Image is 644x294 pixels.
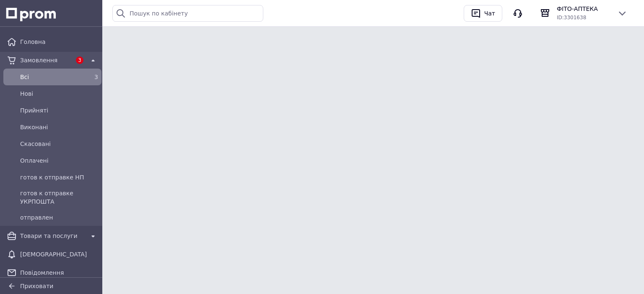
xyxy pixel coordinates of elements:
span: Повідомлення [20,268,98,277]
span: Замовлення [20,56,71,64]
span: Виконані [20,123,98,131]
span: Нові [20,89,98,98]
span: ID: 3301638 [557,15,586,20]
span: готов к отправке УКРПОШТА [20,189,98,206]
span: Скасовані [20,140,98,148]
span: 3 [76,56,83,64]
span: Товари та послуги [20,232,85,240]
input: Пошук по кабінету [112,5,263,22]
span: [DEMOGRAPHIC_DATA] [20,250,98,258]
span: готов к отправке НП [20,173,98,182]
span: 3 [94,74,98,80]
span: Приховати [20,283,53,289]
span: отправлен [20,213,98,222]
button: Чат [464,5,502,22]
span: Головна [20,38,98,46]
span: Прийняті [20,106,98,115]
div: Чат [483,7,497,20]
span: Всi [20,73,81,81]
span: Оплачені [20,156,98,165]
span: ФІТО-АПТЕКА [557,5,610,13]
